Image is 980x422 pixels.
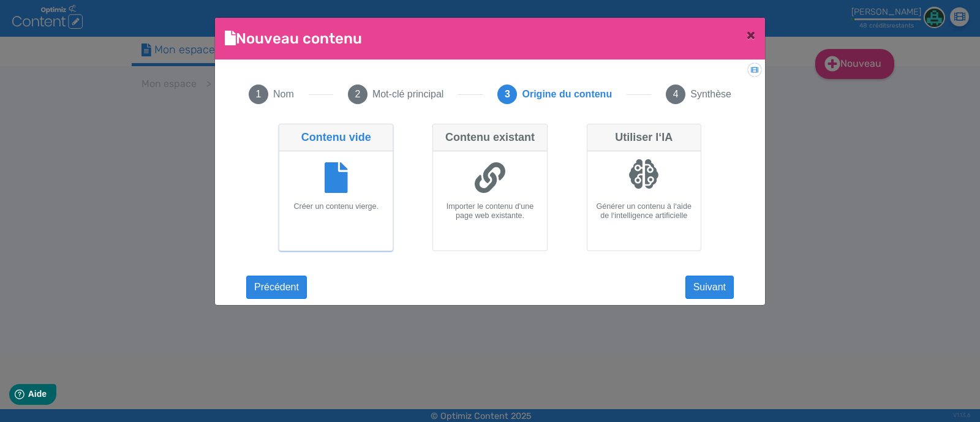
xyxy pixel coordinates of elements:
span: Mot-clé principal [372,87,443,102]
h4: Nouveau contenu [225,28,362,50]
div: Contenu existant [433,124,546,151]
h6: Importer le contenu d'une page web existante. [438,202,541,220]
button: 2Mot-clé principal [333,70,458,119]
h6: Créer un contenu vierge. [284,202,388,211]
span: Synthèse [690,87,731,102]
span: 1 [249,85,268,104]
span: 4 [666,85,685,104]
button: 4Synthèse [651,70,746,119]
span: Origine du contenu [522,87,612,102]
span: × [747,26,755,43]
span: 2 [348,85,367,104]
button: Précédent [246,276,307,299]
span: Nom [273,87,294,102]
button: 3Origine du contenu [483,70,627,119]
button: Suivant [685,276,734,299]
button: Close [737,18,765,52]
span: 3 [497,85,517,104]
div: Contenu vide [279,124,393,151]
div: Utiliser l‘IA [587,124,701,151]
h6: Générer un contenu à l‘aide de l‘intelligence artificielle [592,202,696,220]
button: 1Nom [234,70,309,119]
